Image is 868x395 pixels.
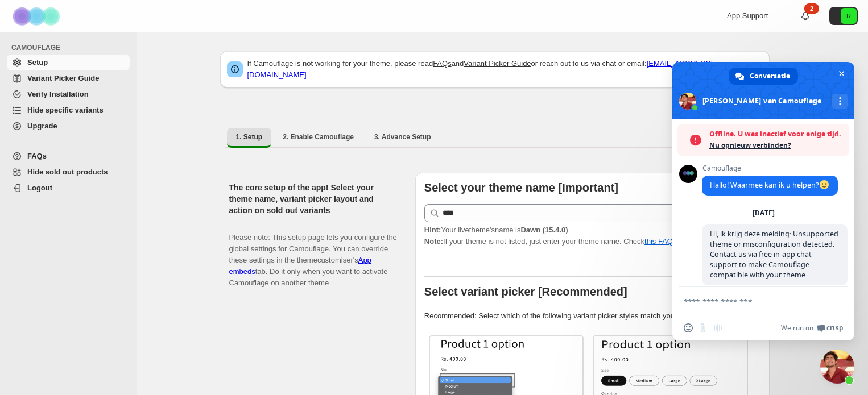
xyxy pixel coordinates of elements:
span: Emoji invoegen [684,323,693,332]
span: Upgrade [27,122,57,130]
a: Hide sold out products [7,164,130,180]
img: Camouflage [9,1,66,32]
strong: Hint: [424,226,441,234]
div: Meer kanalen [832,94,848,109]
a: Upgrade [7,118,130,134]
span: FAQs [27,152,47,160]
span: 3. Advance Setup [374,132,431,142]
span: Camouflage [702,164,838,172]
button: Avatar with initials R [829,7,858,25]
span: App Support [727,11,768,20]
span: Setup [27,58,48,66]
span: Offline. U was inactief voor enige tijd. [709,128,844,140]
span: Logout [27,184,52,192]
span: 1. Setup [236,132,263,142]
a: Setup [7,55,130,70]
p: Please note: This setup page lets you configure the global settings for Camouflage. You can overr... [229,221,397,289]
div: [DATE] [753,210,775,217]
span: Hallo! Waarmee kan ik u helpen? [710,180,830,190]
span: We run on [781,323,813,332]
span: Crisp [826,323,843,332]
p: Recommended: Select which of the following variant picker styles match your theme. [424,310,760,322]
a: this FAQ [644,237,673,246]
a: Logout [7,180,130,196]
div: Chat sluiten [820,350,854,384]
span: Conversatie [750,68,790,85]
div: 2 [804,3,819,14]
strong: Note: [424,237,443,246]
a: Variant Picker Guide [7,70,130,86]
a: FAQs [433,59,452,68]
b: Select your theme name [Important] [424,181,618,194]
a: Verify Installation [7,86,130,102]
span: Chat sluiten [836,68,848,80]
span: 2. Enable Camouflage [283,132,354,142]
h2: The core setup of the app! Select your theme name, variant picker layout and action on sold out v... [229,182,397,216]
a: 2 [800,10,811,22]
span: Variant Picker Guide [27,74,99,82]
a: We run onCrisp [781,323,843,332]
span: CAMOUFLAGE [11,43,131,52]
p: If your theme is not listed, just enter your theme name. Check to find your theme name. [424,224,760,247]
textarea: Typ een bericht... [684,297,818,307]
span: Avatar with initials R [841,8,857,24]
a: Hide specific variants [7,102,130,118]
b: Select variant picker [Recommended] [424,285,627,298]
strong: Dawn (15.4.0) [520,226,568,234]
span: Verify Installation [27,90,89,98]
span: Your live theme's name is [424,226,568,234]
span: Nu opnieuw verbinden? [709,140,844,151]
a: FAQs [7,148,130,164]
p: If Camouflage is not working for your theme, please read and or reach out to us via chat or email: [247,58,763,81]
span: Hide sold out products [27,168,108,176]
span: Hi, ik krijg deze melding: Unsupported theme or misconfiguration detected. Contact us via free in... [710,229,838,280]
text: R [846,13,851,19]
span: Hide specific variants [27,106,104,114]
a: Variant Picker Guide [464,59,531,68]
div: Conversatie [729,68,798,85]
